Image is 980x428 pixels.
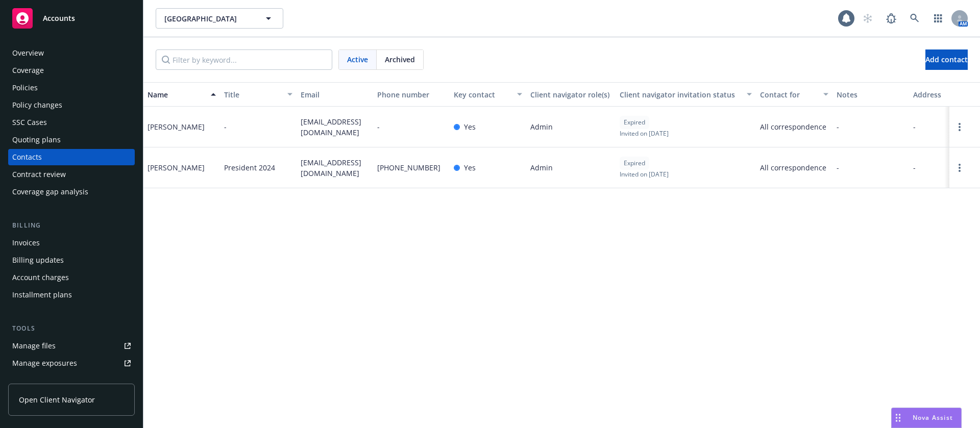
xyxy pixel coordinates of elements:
[148,121,205,132] div: [PERSON_NAME]
[12,235,40,251] div: Invoices
[837,162,839,173] span: -
[620,89,741,100] div: Client navigator invitation status
[377,162,440,173] span: [PHONE_NUMBER]
[8,252,135,268] a: Billing updates
[454,89,511,100] div: Key contact
[8,62,135,79] a: Coverage
[377,121,380,132] span: -
[8,149,135,165] a: Contacts
[143,82,220,107] button: Name
[156,49,332,70] input: Filter by keyword...
[12,355,77,371] div: Manage exposures
[297,82,373,107] button: Email
[953,162,966,174] a: Open options
[620,129,669,138] span: Invited on [DATE]
[928,8,948,29] a: Switch app
[616,82,756,107] button: Client navigator invitation status
[164,13,253,24] span: [GEOGRAPHIC_DATA]
[832,82,909,107] button: Notes
[8,235,135,251] a: Invoices
[12,132,61,148] div: Quoting plans
[530,121,553,132] span: Admin
[8,355,135,371] a: Manage exposures
[8,269,135,286] a: Account charges
[373,82,450,107] button: Phone number
[620,170,669,179] span: Invited on [DATE]
[8,4,135,33] a: Accounts
[347,54,368,65] span: Active
[224,89,281,100] div: Title
[450,82,526,107] button: Key contact
[8,97,135,113] a: Policy changes
[12,166,66,183] div: Contract review
[925,49,968,70] button: Add contact
[760,89,817,100] div: Contact for
[301,116,369,138] span: [EMAIL_ADDRESS][DOMAIN_NAME]
[12,45,44,61] div: Overview
[12,149,42,165] div: Contacts
[756,82,832,107] button: Contact for
[904,8,925,29] a: Search
[301,89,369,100] div: Email
[148,89,205,100] div: Name
[8,338,135,354] a: Manage files
[156,8,283,29] button: [GEOGRAPHIC_DATA]
[760,121,828,132] span: All correspondence
[12,269,69,286] div: Account charges
[12,338,56,354] div: Manage files
[913,413,953,422] span: Nova Assist
[8,80,135,96] a: Policies
[464,162,476,173] span: Yes
[624,159,645,168] span: Expired
[530,162,553,173] span: Admin
[857,8,878,29] a: Start snowing
[8,220,135,231] div: Billing
[12,80,38,96] div: Policies
[925,55,968,64] span: Add contact
[760,162,828,173] span: All correspondence
[19,394,95,405] span: Open Client Navigator
[464,121,476,132] span: Yes
[224,162,275,173] span: President 2024
[8,132,135,148] a: Quoting plans
[8,166,135,183] a: Contract review
[12,184,88,200] div: Coverage gap analysis
[8,45,135,61] a: Overview
[8,287,135,303] a: Installment plans
[12,287,72,303] div: Installment plans
[12,62,44,79] div: Coverage
[891,408,962,428] button: Nova Assist
[43,14,75,22] span: Accounts
[624,118,645,127] span: Expired
[301,157,369,179] span: [EMAIL_ADDRESS][DOMAIN_NAME]
[8,114,135,131] a: SSC Cases
[892,408,904,427] div: Drag to move
[12,372,79,389] div: Manage certificates
[12,114,47,131] div: SSC Cases
[224,121,227,132] span: -
[526,82,616,107] button: Client navigator role(s)
[220,82,297,107] button: Title
[12,97,62,113] div: Policy changes
[8,184,135,200] a: Coverage gap analysis
[377,89,446,100] div: Phone number
[530,89,611,100] div: Client navigator role(s)
[837,121,839,132] span: -
[8,323,135,334] div: Tools
[837,89,905,100] div: Notes
[148,162,205,173] div: [PERSON_NAME]
[8,372,135,389] a: Manage certificates
[953,121,966,133] a: Open options
[385,54,415,65] span: Archived
[913,121,916,132] span: -
[881,8,901,29] a: Report a Bug
[12,252,64,268] div: Billing updates
[913,162,916,173] span: -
